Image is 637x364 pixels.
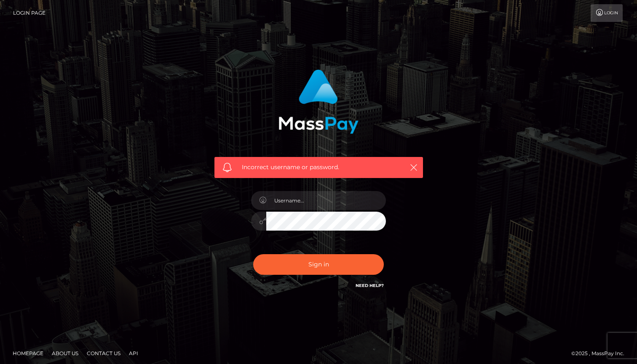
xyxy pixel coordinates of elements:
a: About Us [48,347,82,360]
a: API [126,347,142,360]
span: Incorrect username or password. [242,163,396,172]
a: Contact Us [83,347,124,360]
a: Need Help? [356,283,384,288]
a: Login [591,4,623,22]
img: MassPay Login [278,69,359,134]
input: Username... [266,191,386,210]
div: © 2025 , MassPay Inc. [571,349,631,358]
a: Homepage [9,347,47,360]
a: Login Page [13,4,45,22]
button: Sign in [253,254,384,275]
